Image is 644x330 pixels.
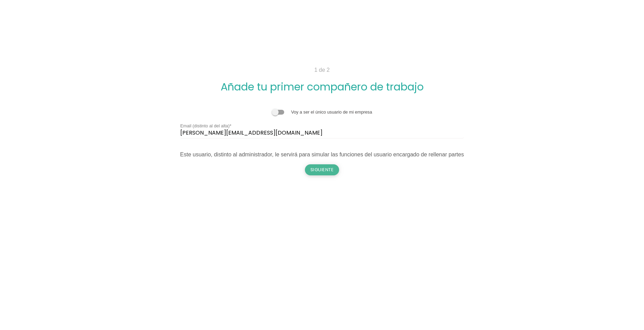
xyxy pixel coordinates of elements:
label: Voy a ser el único usuario de mi empresa [291,109,372,115]
button: Siguiente [305,164,339,175]
label: Email (distinto al del alta) [180,123,231,129]
h2: Añade tu primer compañero de trabajo [101,81,543,93]
p: 1 de 2 [101,66,543,74]
div: Este usuario, distinto al administrador, le servirá para simular las funciones del usuario encarg... [180,151,464,159]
